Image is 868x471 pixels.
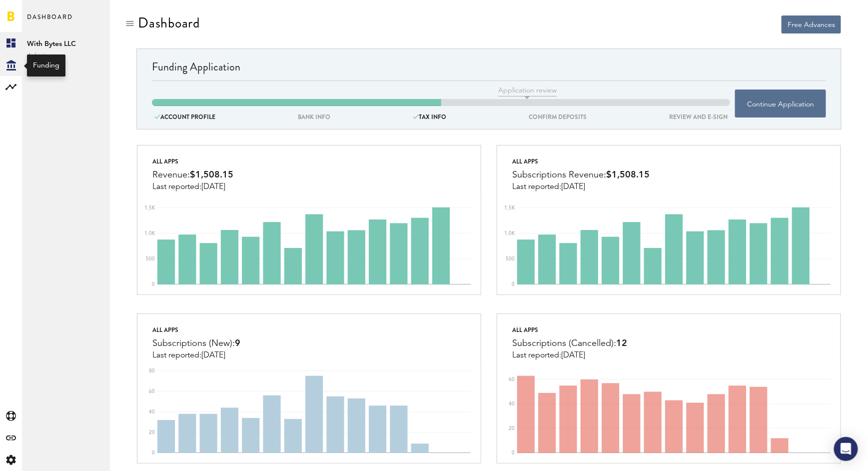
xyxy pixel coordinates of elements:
[606,170,650,179] span: $1,508.15
[526,111,589,122] div: confirm deposits
[512,167,650,182] div: Subscriptions Revenue:
[149,430,155,435] text: 20
[33,60,59,70] div: Funding
[410,111,449,122] div: tax info
[782,15,841,33] button: Free Advances
[27,50,105,62] span: Admin
[512,336,627,351] div: Subscriptions (Cancelled):
[498,85,557,96] span: Application review
[735,89,826,117] button: Continue Application
[509,426,515,431] text: 20
[152,155,233,167] div: All apps
[152,450,155,455] text: 0
[509,377,515,382] text: 60
[146,256,155,261] text: 500
[504,231,515,236] text: 1.0K
[149,389,155,394] text: 60
[149,409,155,414] text: 40
[27,38,105,50] span: With Bytes LLC
[149,368,155,373] text: 80
[144,231,155,236] text: 1.0K
[512,324,627,336] div: All apps
[152,351,240,360] div: Last reported:
[152,167,233,182] div: Revenue:
[201,183,225,191] span: [DATE]
[561,183,585,191] span: [DATE]
[144,205,155,210] text: 1.5K
[152,282,155,287] text: 0
[834,437,858,461] div: Open Intercom Messenger
[512,282,515,287] text: 0
[190,170,233,179] span: $1,508.15
[512,155,650,167] div: All apps
[512,351,627,360] div: Last reported:
[504,205,515,210] text: 1.5K
[138,15,200,31] div: Dashboard
[235,339,240,348] span: 9
[152,182,233,191] div: Last reported:
[152,111,218,122] div: ACCOUNT PROFILE
[295,111,333,122] div: BANK INFO
[152,59,826,80] div: Funding Application
[27,11,73,32] span: Dashboard
[512,182,650,191] div: Last reported:
[73,7,109,16] span: Support
[509,401,515,406] text: 40
[152,324,240,336] div: All apps
[201,351,225,359] span: [DATE]
[561,351,585,359] span: [DATE]
[667,111,730,122] div: REVIEW AND E-SIGN
[616,339,627,348] span: 12
[152,336,240,351] div: Subscriptions (New):
[506,256,515,261] text: 500
[512,450,515,455] text: 0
